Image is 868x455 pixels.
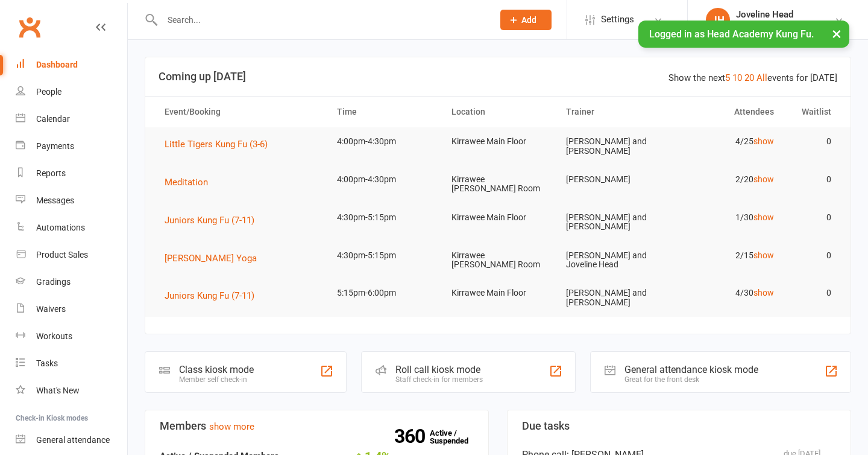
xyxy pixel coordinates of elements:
[165,251,265,266] button: [PERSON_NAME] Yoga
[16,51,127,78] a: Dashboard
[36,141,74,151] div: Payments
[16,377,127,404] a: What's New
[36,435,110,445] div: General attendance
[165,290,254,301] span: Juniors Kung Fu (7-11)
[326,127,441,156] td: 4:00pm-4:30pm
[159,71,837,83] h3: Coming up [DATE]
[36,386,80,395] div: What's New
[753,288,774,297] a: show
[756,72,767,83] a: All
[785,279,842,307] td: 0
[395,375,483,384] div: Staff check-in for members
[736,9,826,20] div: Joveline Head
[725,72,730,83] a: 5
[165,253,257,264] span: [PERSON_NAME] Yoga
[624,375,758,384] div: Great for the front desk
[16,350,127,377] a: Tasks
[160,420,474,432] h3: Members
[165,213,263,227] button: Juniors Kung Fu (7-11)
[670,97,784,127] th: Attendees
[624,364,758,375] div: General attendance kiosk mode
[670,165,784,194] td: 2/20
[16,133,127,160] a: Payments
[785,241,842,270] td: 0
[36,331,72,341] div: Workouts
[165,137,276,151] button: Little Tigers Kung Fu (3-6)
[670,203,784,232] td: 1/30
[441,203,555,232] td: Kirrawee Main Floor
[16,427,127,454] a: General attendance kiosk mode
[36,223,85,232] div: Automations
[670,241,784,270] td: 2/15
[753,212,774,222] a: show
[430,420,483,454] a: 360Active / Suspended
[441,127,555,156] td: Kirrawee Main Floor
[36,196,74,205] div: Messages
[209,421,254,432] a: show more
[441,241,555,279] td: Kirrawee [PERSON_NAME] Room
[326,97,441,127] th: Time
[326,241,441,270] td: 4:30pm-5:15pm
[441,279,555,307] td: Kirrawee Main Floor
[16,241,127,269] a: Product Sales
[36,250,88,259] div: Product Sales
[394,427,430,445] strong: 360
[16,323,127,350] a: Workouts
[555,165,670,194] td: [PERSON_NAME]
[165,288,263,303] button: Juniors Kung Fu (7-11)
[441,97,555,127] th: Location
[826,21,848,46] button: ×
[165,175,216,189] button: Meditation
[16,106,127,133] a: Calendar
[521,15,536,25] span: Add
[16,187,127,214] a: Messages
[785,165,842,194] td: 0
[36,168,66,178] div: Reports
[744,72,754,83] a: 20
[16,78,127,106] a: People
[668,71,837,85] div: Show the next events for [DATE]
[753,250,774,260] a: show
[165,215,254,226] span: Juniors Kung Fu (7-11)
[670,127,784,156] td: 4/25
[555,241,670,279] td: [PERSON_NAME] and Joveline Head
[753,174,774,184] a: show
[36,87,61,97] div: People
[36,60,78,69] div: Dashboard
[555,203,670,241] td: [PERSON_NAME] and [PERSON_NAME]
[706,8,730,32] div: JH
[14,12,45,42] a: Clubworx
[555,279,670,317] td: [PERSON_NAME] and [PERSON_NAME]
[555,127,670,165] td: [PERSON_NAME] and [PERSON_NAME]
[179,375,254,384] div: Member self check-in
[159,11,485,28] input: Search...
[732,72,742,83] a: 10
[500,10,552,30] button: Add
[154,97,326,127] th: Event/Booking
[753,136,774,146] a: show
[165,139,268,150] span: Little Tigers Kung Fu (3-6)
[36,358,58,368] div: Tasks
[36,304,66,314] div: Waivers
[736,20,826,31] div: Head Academy Kung Fu
[326,203,441,232] td: 4:30pm-5:15pm
[785,127,842,156] td: 0
[441,165,555,203] td: Kirrawee [PERSON_NAME] Room
[785,97,842,127] th: Waitlist
[785,203,842,232] td: 0
[601,6,634,33] span: Settings
[522,420,836,432] h3: Due tasks
[165,177,208,188] span: Meditation
[16,296,127,323] a: Waivers
[16,160,127,187] a: Reports
[326,165,441,194] td: 4:00pm-4:30pm
[36,114,70,124] div: Calendar
[16,214,127,241] a: Automations
[555,97,670,127] th: Trainer
[179,364,254,375] div: Class kiosk mode
[36,277,71,287] div: Gradings
[326,279,441,307] td: 5:15pm-6:00pm
[16,269,127,296] a: Gradings
[670,279,784,307] td: 4/30
[649,28,814,40] span: Logged in as Head Academy Kung Fu.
